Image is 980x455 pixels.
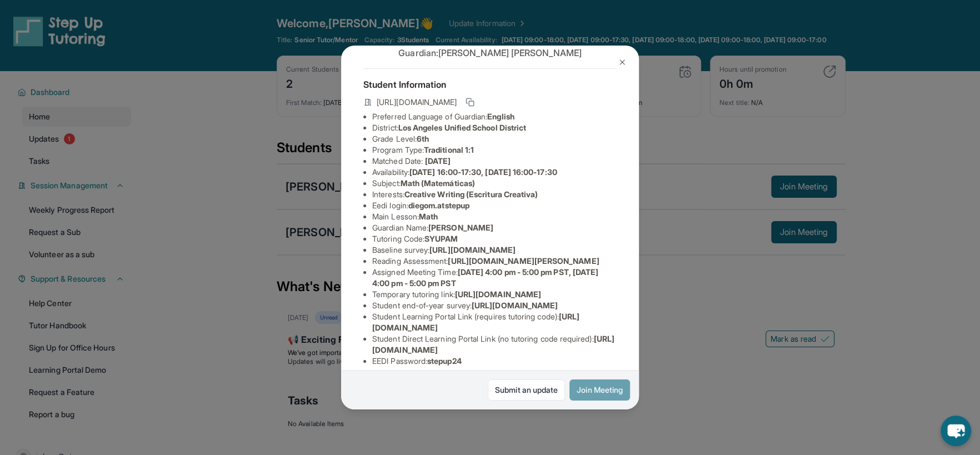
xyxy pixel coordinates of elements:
[472,301,558,310] span: [URL][DOMAIN_NAME]
[427,356,462,366] span: stepup24
[372,356,617,367] li: EEDI Password :
[372,267,598,288] span: [DATE] 4:00 pm - 5:00 pm PST, [DATE] 4:00 pm - 5:00 pm PST
[372,289,617,300] li: Temporary tutoring link :
[424,234,458,243] span: SYUPAM
[429,245,516,254] span: [URL][DOMAIN_NAME]
[372,311,617,333] li: Student Learning Portal Link (requires tutoring code) :
[398,123,526,132] span: Los Angeles Unified School District
[372,233,617,244] li: Tutoring Code :
[455,289,541,299] span: [URL][DOMAIN_NAME]
[372,133,617,144] li: Grade Level:
[372,144,617,156] li: Program Type:
[372,256,617,267] li: Reading Assessment :
[419,212,438,221] span: Math
[372,333,617,356] li: Student Direct Learning Portal Link (no tutoring code required) :
[488,379,565,401] a: Submit an update
[372,167,617,178] li: Availability:
[372,222,617,233] li: Guardian Name :
[372,200,617,211] li: Eedi login :
[377,97,457,108] span: [URL][DOMAIN_NAME]
[569,379,630,401] button: Join Meeting
[424,145,474,154] span: Traditional 1:1
[448,256,599,266] span: [URL][DOMAIN_NAME][PERSON_NAME]
[425,156,451,166] span: [DATE]
[363,46,617,59] p: Guardian: [PERSON_NAME] [PERSON_NAME]
[372,300,617,311] li: Student end-of-year survey :
[417,134,429,143] span: 6th
[372,211,617,222] li: Main Lesson :
[401,178,475,188] span: Math (Matemáticas)
[372,156,617,167] li: Matched Date:
[409,167,557,177] span: [DATE] 16:00-17:30, [DATE] 16:00-17:30
[372,122,617,133] li: District:
[363,78,617,91] h4: Student Information
[487,112,514,121] span: English
[941,416,971,446] button: chat-button
[618,58,627,67] img: Close Icon
[372,178,617,189] li: Subject :
[372,267,617,289] li: Assigned Meeting Time :
[408,201,469,210] span: diegom.atstepup
[428,223,493,232] span: [PERSON_NAME]
[372,189,617,200] li: Interests :
[372,111,617,122] li: Preferred Language of Guardian:
[463,96,477,109] button: Copy link
[372,244,617,256] li: Baseline survey :
[404,189,538,199] span: Creative Writing (Escritura Creativa)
